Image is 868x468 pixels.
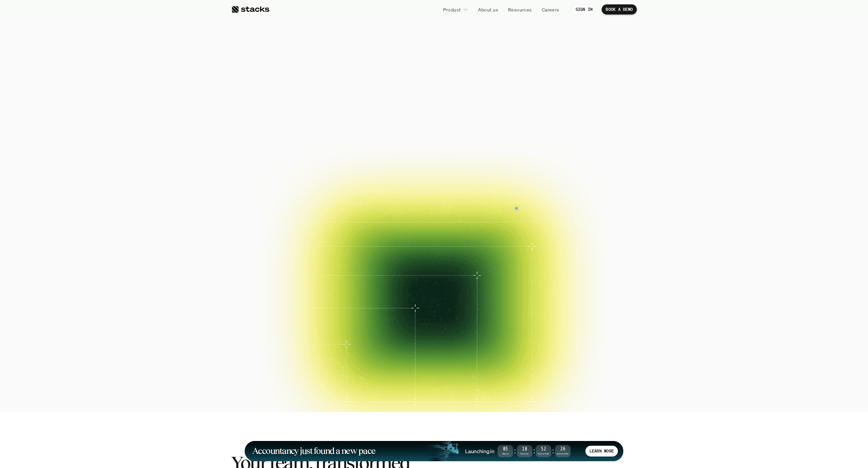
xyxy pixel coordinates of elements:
a: Case study [268,172,309,201]
p: Close your books faster, smarter, and risk-free with Stacks, the AI tool for accounting teams. [350,110,518,130]
h2: Case study [330,194,348,198]
p: BOOK A DEMO [606,7,633,12]
a: Resources [504,3,536,16]
p: Product [443,6,461,13]
span: 18 [517,447,532,451]
h4: Launching in [465,447,494,455]
span: The [307,41,360,72]
a: Case study [268,206,309,235]
span: financial [366,41,482,72]
a: Careers [538,3,563,16]
a: About us [474,3,502,16]
a: BOOK A DEMO [602,4,637,15]
h2: Case study [282,228,299,232]
strong: : [513,447,516,455]
span: Hours [517,452,532,455]
p: and more [558,214,600,219]
a: Case study [316,206,358,235]
h2: Case study [330,228,348,232]
span: 26 [555,447,571,451]
span: Seconds [555,452,571,455]
span: close. [487,41,561,72]
span: 05 [498,447,513,451]
p: EXPLORE PRODUCT [440,146,492,156]
p: About us [478,6,498,13]
h2: Case study [475,194,493,198]
strong: : [551,447,555,455]
h2: Case study [282,194,299,198]
p: Resources [508,6,532,13]
p: Careers [542,6,559,13]
p: BOOK A DEMO [376,146,414,156]
p: LEARN MORE [589,449,614,453]
span: Days [498,452,513,455]
a: Case study [316,172,358,201]
a: Accountancy just found a new paceLaunching in05Days:18Hours:52Minutes:26SecondsLEARN MORE [245,441,623,461]
a: Case study [462,172,503,201]
strong: : [532,447,536,455]
span: 52 [536,447,551,451]
a: EXPLORE PRODUCT [429,142,504,159]
a: SIGN IN [572,4,597,15]
a: BOOK A DEMO [364,142,426,159]
p: SIGN IN [576,7,593,12]
span: Reimagined. [350,71,518,102]
span: Minutes [536,452,551,455]
h1: Accountancy just found a new pace [252,447,376,455]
